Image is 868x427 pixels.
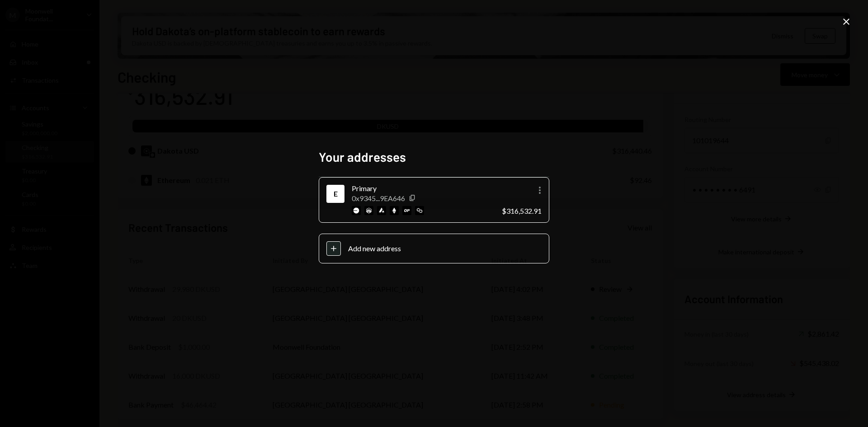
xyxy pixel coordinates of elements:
button: Add new address [319,234,549,263]
div: Add new address [348,244,542,253]
img: ethereum-mainnet [390,206,399,215]
img: polygon-mainnet [415,206,424,215]
div: Primary [352,183,495,194]
img: base-mainnet [352,206,361,215]
img: avalanche-mainnet [377,206,386,215]
div: 0x9345...9EA646 [352,194,405,202]
h2: Your addresses [319,148,549,166]
div: $316,532.91 [502,206,542,215]
div: Ethereum [328,187,343,201]
img: arbitrum-mainnet [364,206,373,215]
img: optimism-mainnet [402,206,411,215]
